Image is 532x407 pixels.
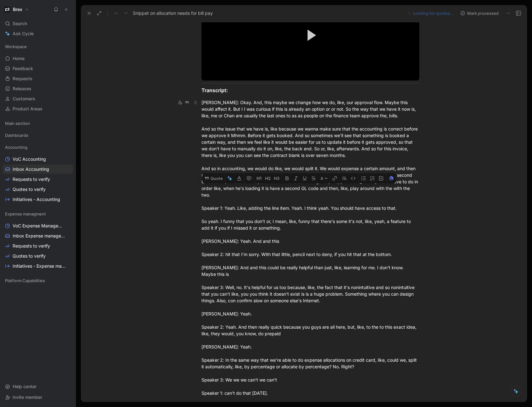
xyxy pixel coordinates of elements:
[3,209,73,219] div: Expense managment
[201,100,238,105] mark: [PERSON_NAME]
[404,9,456,18] button: Looking for quotes…
[3,276,73,287] div: Platform Capabilities
[13,243,50,249] span: Requests to verify
[3,382,73,391] div: Help center
[13,223,65,229] span: VoC Expense Management
[5,120,30,126] span: Main section
[3,231,73,241] a: Inbox Expense management
[457,9,501,18] button: Mark processed
[13,166,49,172] span: Inbox Accounting
[4,6,10,13] img: Brex
[201,311,238,316] mark: [PERSON_NAME]
[3,185,73,194] a: Quotes to verify
[13,86,31,92] span: Releases
[13,96,35,102] span: Customers
[3,19,73,28] div: Search
[3,175,73,184] a: Requests to verify
[201,377,223,382] mark: Speaker 3
[201,344,238,349] mark: [PERSON_NAME]
[3,42,73,51] div: Workspace
[201,324,223,330] mark: Speaker 2
[201,86,419,94] div: Transcript:
[3,261,73,271] a: Initiatives - Expense management
[13,20,27,27] span: Search
[13,196,60,203] span: Initiatives - Accounting
[201,390,222,396] mark: Speaker 1
[201,265,238,270] mark: [PERSON_NAME]
[5,277,45,284] span: Platform Capabilities
[133,9,213,17] span: Snippet on allocation needs for bill pay
[13,156,46,162] span: VoC Accounting
[201,238,238,244] mark: [PERSON_NAME]
[3,104,73,114] a: Product Areas
[3,131,73,142] div: Dashboards
[201,285,223,290] mark: Speaker 3
[3,241,73,251] a: Requests to verify
[201,205,222,211] mark: Speaker 1
[3,142,73,152] div: Accounting
[3,54,73,63] a: Home
[3,5,31,14] button: BrexBrex
[201,357,223,363] mark: Speaker 2
[3,64,73,73] a: Feedback
[3,84,73,93] a: Releases
[3,142,73,204] div: AccountingVoC AccountingInbox AccountingRequests to verifyQuotes to verifyInitiatives - Accounting
[3,251,73,261] a: Quotes to verify
[3,393,73,402] div: Invite member
[13,233,65,239] span: Inbox Expense management
[5,211,46,217] span: Expense managment
[3,119,73,128] div: Main section
[5,132,28,138] span: Dashboards
[13,55,25,62] span: Home
[3,276,73,285] div: Platform Capabilities
[13,263,66,269] span: Initiatives - Expense management
[3,29,73,38] a: Ask Cycle
[13,253,46,259] span: Quotes to verify
[13,176,50,182] span: Requests to verify
[3,131,73,140] div: Dashboards
[13,394,42,400] span: Invite member
[3,195,73,204] a: Initiatives - Accounting
[3,209,73,271] div: Expense managmentVoC Expense ManagementInbox Expense managementRequests to verifyQuotes to verify...
[3,94,73,103] a: Customers
[3,74,73,83] a: Requests
[13,75,32,82] span: Requests
[3,221,73,231] a: VoC Expense Management
[3,164,73,174] a: Inbox Accounting
[296,21,325,49] button: Play Video
[13,186,46,192] span: Quotes to verify
[5,144,27,150] span: Accounting
[5,43,27,50] span: Workspace
[3,154,73,164] a: VoC Accounting
[13,384,37,389] span: Help center
[3,119,73,130] div: Main section
[13,65,33,72] span: Feedback
[13,30,34,37] span: Ask Cycle
[201,252,223,257] mark: Speaker 2
[13,106,42,112] span: Product Areas
[13,7,22,12] h1: Brex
